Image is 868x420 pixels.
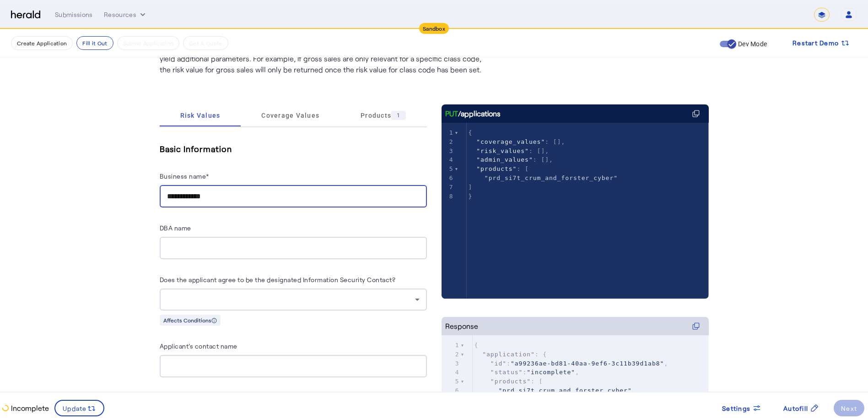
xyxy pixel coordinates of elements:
div: 1 [391,111,406,120]
span: { [474,342,479,349]
button: Autofill [776,400,826,416]
label: Does the applicant agree to be the designated Information Security Contact? [160,276,396,284]
div: 8 [442,192,455,201]
button: Create Application [11,36,73,50]
button: Submit Application [117,36,179,50]
label: Business name* [160,172,209,180]
div: 3 [442,359,461,368]
label: Dev Mode [736,39,767,49]
span: : , [474,360,669,367]
img: Herald Logo [11,11,40,19]
span: : [ [469,165,529,172]
span: : [], [469,156,553,163]
label: Applicant's contact name [160,342,237,350]
div: 2 [442,350,461,359]
span: Restart Demo [793,38,839,49]
span: } [469,193,473,200]
button: Fill it Out [76,36,113,50]
div: /applications [445,108,501,119]
span: "incomplete" [527,369,575,376]
span: "a99236ae-bd81-40aa-9ef6-3c11b39d1ab8" [511,360,664,367]
div: 6 [442,386,461,395]
div: 5 [442,377,461,386]
span: "prd_si7t_crum_and_forster_cyber" [498,387,631,394]
span: PUT [445,108,458,119]
button: Resources dropdown menu [104,10,147,19]
span: ] [469,184,473,191]
span: Settings [722,404,750,413]
div: 3 [442,147,455,156]
span: : { [474,351,547,358]
h5: Basic Information [160,142,427,156]
span: "admin_values" [476,156,533,163]
span: Update [63,404,87,413]
span: "products" [491,378,531,385]
span: "status" [491,369,523,376]
div: Sandbox [419,23,449,34]
span: "products" [476,165,517,172]
span: "application" [482,351,535,358]
span: "prd_si7t_crum_and_forster_cyber" [485,175,618,181]
span: Autofill [783,404,808,413]
span: : [ [474,378,543,385]
div: 7 [442,183,455,192]
button: Settings [715,400,769,416]
div: 2 [442,137,455,147]
span: { [469,129,473,136]
span: "id" [491,360,507,367]
span: "risk_values" [476,147,529,154]
span: : , [474,369,580,376]
button: Update [54,400,104,416]
div: 6 [442,174,455,183]
div: 1 [442,128,455,137]
div: 5 [442,164,455,174]
button: Get A Quote [183,36,228,50]
p: Incomplete [9,403,49,414]
span: Coverage Values [261,112,319,119]
span: "coverage_values" [476,138,545,145]
div: Submissions [55,10,93,19]
span: Risk Values [180,112,221,119]
div: 4 [442,155,455,164]
div: Response [445,321,478,332]
div: Affects Conditions [160,315,221,326]
label: DBA name [160,224,191,232]
button: Restart Demo [785,35,857,51]
span: : [], [469,147,550,154]
div: 4 [442,368,461,377]
div: 1 [442,341,461,350]
span: Products [361,111,406,120]
span: : [], [469,138,566,145]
